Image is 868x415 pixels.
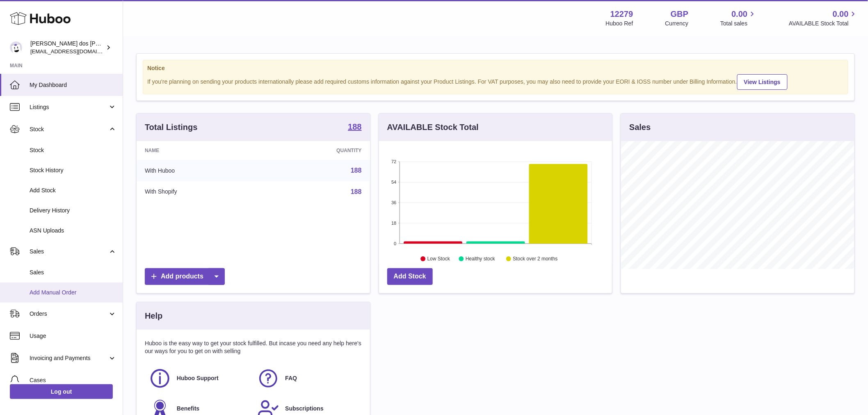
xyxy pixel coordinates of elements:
text: 18 [391,221,396,226]
h3: Sales [629,122,651,133]
span: Total sales [720,20,757,27]
h3: AVAILABLE Stock Total [387,122,479,133]
a: 188 [351,188,362,195]
div: Currency [665,20,689,27]
span: Orders [30,310,108,318]
span: Stock [30,125,108,133]
a: Huboo Support [149,367,249,390]
span: Invoicing and Payments [30,354,108,362]
span: Stock [30,146,116,154]
td: With Shopify [137,181,263,203]
span: Cases [30,376,116,384]
p: Huboo is the easy way to get your stock fulfilled. But incase you need any help here's our ways f... [145,340,362,355]
strong: GBP [671,9,688,20]
span: Listings [30,103,108,111]
a: Log out [10,384,113,399]
th: Quantity [263,141,370,160]
strong: Notice [147,64,844,72]
h3: Help [145,310,162,322]
text: Low Stock [427,256,450,262]
text: 72 [391,159,396,164]
span: Sales [30,269,116,276]
a: View Listings [737,74,788,90]
span: Stock History [30,166,116,174]
span: My Dashboard [30,81,116,89]
span: Add Stock [30,187,116,194]
text: 36 [391,200,396,205]
a: 0.00 Total sales [720,9,757,27]
text: 0 [394,241,396,246]
div: [PERSON_NAME] dos [PERSON_NAME] [30,40,104,55]
td: With Huboo [137,160,263,181]
span: Sales [30,248,108,255]
th: Name [137,141,263,160]
div: Huboo Ref [606,20,633,27]
h3: Total Listings [145,122,198,133]
span: Subscriptions [285,405,323,413]
text: Healthy stock [466,256,496,262]
span: ASN Uploads [30,227,116,235]
a: FAQ [257,367,357,390]
span: [EMAIL_ADDRESS][DOMAIN_NAME] [30,48,121,55]
span: Benefits [177,405,199,413]
a: Add Stock [387,268,433,285]
span: Delivery History [30,207,116,214]
a: 188 [351,167,362,174]
span: FAQ [285,374,297,382]
strong: 12279 [610,9,633,20]
span: Huboo Support [177,374,219,382]
a: Add products [145,268,225,285]
img: internalAdmin-12279@internal.huboo.com [10,41,22,54]
span: 0.00 [833,9,849,20]
span: AVAILABLE Stock Total [789,20,858,27]
div: If you're planning on sending your products internationally please add required customs informati... [147,73,844,90]
span: Usage [30,332,116,340]
a: 188 [348,123,361,132]
text: 54 [391,180,396,185]
span: 0.00 [732,9,748,20]
a: 0.00 AVAILABLE Stock Total [789,9,858,27]
text: Stock over 2 months [513,256,557,262]
span: Add Manual Order [30,289,116,296]
strong: 188 [348,123,361,131]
